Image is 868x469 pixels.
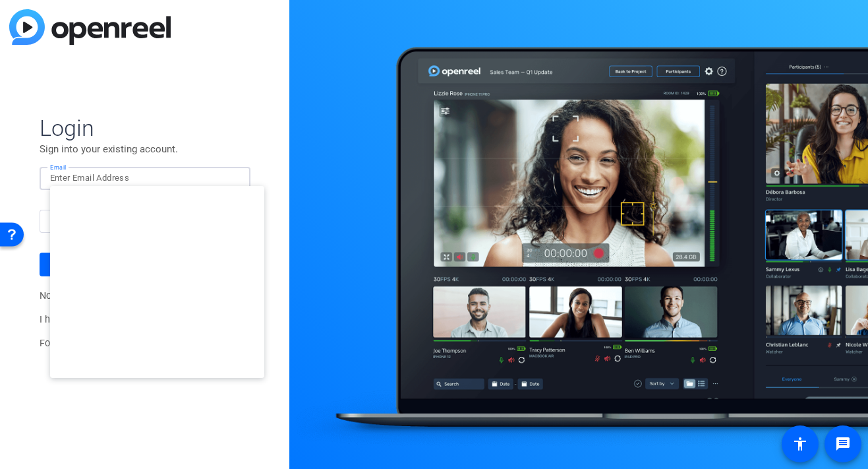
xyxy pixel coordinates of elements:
[40,338,163,349] span: Forgot password?
[40,314,196,325] span: I have a Session ID.
[792,436,808,452] mat-icon: accessibility
[40,253,250,276] button: Sign in
[50,170,240,186] input: Enter Email Address
[835,436,851,452] mat-icon: message
[9,9,171,45] img: blue-gradient.svg
[40,142,250,156] p: Sign into your existing account.
[50,164,67,171] mat-label: Email
[40,290,177,301] span: No account?
[40,114,250,142] span: Login
[224,170,233,186] img: icon_180.svg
